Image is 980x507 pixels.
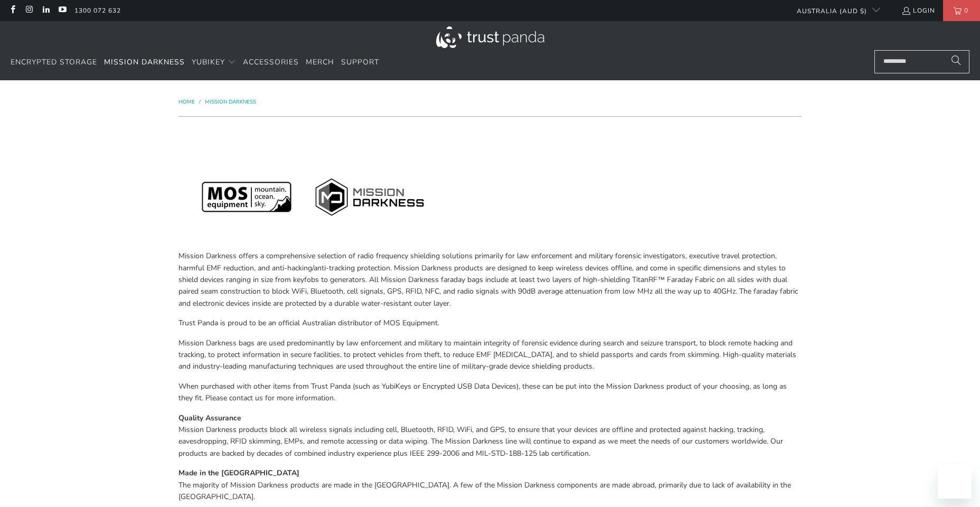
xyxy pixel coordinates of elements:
[178,98,196,106] a: Home
[8,6,17,15] a: Trust Panda Australia on Facebook
[457,286,736,296] span: radio signals with 90dB average attenuation from low MHz all the way up to 40GHz
[938,465,972,499] iframe: Button to launch messaging window
[11,50,97,75] a: Encrypted Storage
[178,413,241,423] strong: Quality Assurance
[178,98,195,106] span: Home
[178,467,802,503] p: The majority of Mission Darkness products are made in the [GEOGRAPHIC_DATA]. A few of the Mission...
[192,57,225,67] span: YubiKey
[11,50,379,75] nav: Translation missing: en.navigation.header.main_nav
[306,57,334,67] span: Merch
[104,57,185,67] span: Mission Darkness
[205,98,256,106] a: Mission Darkness
[341,57,379,67] span: Support
[199,98,201,106] span: /
[178,412,802,460] p: Mission Darkness products block all wireless signals including cell, Bluetooth, RFID, WiFi, and G...
[192,50,236,75] summary: YubiKey
[178,468,299,478] strong: Made in the [GEOGRAPHIC_DATA]
[243,57,299,67] span: Accessories
[943,50,969,73] button: Search
[178,250,802,309] p: Mission Darkness offers a comprehensive selection of radio frequency shielding solutions primaril...
[58,6,67,15] a: Trust Panda Australia on YouTube
[24,6,33,15] a: Trust Panda Australia on Instagram
[178,317,802,329] p: Trust Panda is proud to be an official Australian distributor of MOS Equipment.
[11,57,97,67] span: Encrypted Storage
[41,6,50,15] a: Trust Panda Australia on LinkedIn
[178,381,802,405] p: When purchased with other items from Trust Panda (such as YubiKeys or Encrypted USB Data Devices)...
[104,50,185,75] a: Mission Darkness
[874,50,969,73] input: Search...
[243,50,299,75] a: Accessories
[436,26,544,48] img: Trust Panda Australia
[901,5,935,16] a: Login
[74,5,121,16] a: 1300 072 632
[306,50,334,75] a: Merch
[341,50,379,75] a: Support
[178,337,802,373] p: Mission Darkness bags are used predominantly by law enforcement and military to maintain integrit...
